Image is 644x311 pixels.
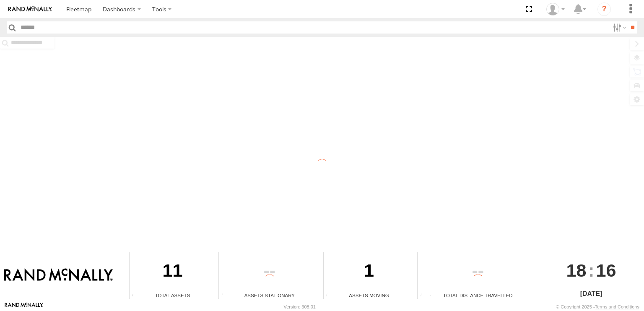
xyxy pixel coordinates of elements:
div: Total number of assets current in transit. [324,293,336,299]
label: Search Filter Options [610,21,628,34]
div: Total number of assets current stationary. [219,293,231,299]
span: 16 [596,252,616,288]
div: [DATE] [541,289,641,299]
i: ? [597,3,611,16]
a: Terms and Conditions [595,304,639,309]
div: Assets Stationary [219,292,320,299]
img: rand-logo.svg [8,6,52,12]
div: Assets Moving [324,292,415,299]
div: 11 [130,252,216,292]
div: Total distance travelled by all assets within specified date range and applied filters [418,293,430,299]
div: Valeo Dash [543,3,568,16]
div: Version: 308.01 [284,304,316,309]
img: Rand McNally [4,268,113,282]
div: : [541,252,641,288]
a: Visit our Website [5,303,43,311]
div: Total Distance Travelled [418,292,538,299]
div: © Copyright 2025 - [556,304,639,309]
div: 1 [324,252,415,292]
span: 18 [566,252,587,288]
div: Total Assets [130,292,216,299]
div: Total number of Enabled Assets [130,293,142,299]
